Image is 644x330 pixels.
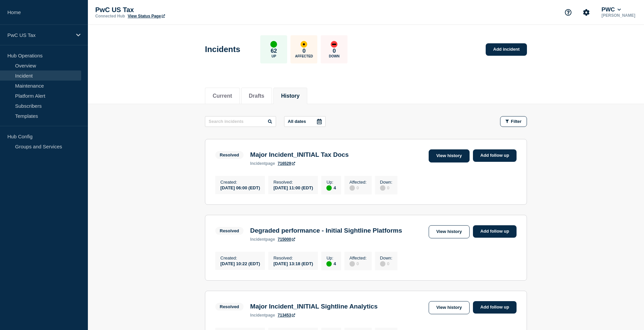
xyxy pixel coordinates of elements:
h3: Degraded performance - Initial Sightline Platforms [250,227,402,234]
div: [DATE] 10:22 (EDT) [220,261,260,266]
a: 713453 [278,313,295,318]
p: Up : [326,180,336,185]
span: Resolved [215,151,244,159]
span: Resolved [215,303,244,311]
span: Filter [511,119,522,124]
button: Filter [500,116,527,127]
p: Created : [220,255,260,261]
input: Search incidents [205,116,276,127]
div: affected [301,41,307,48]
a: 715000 [278,237,295,242]
div: disabled [380,185,385,191]
span: incident [250,313,266,318]
a: Add follow up [473,149,517,162]
p: PwC US Tax [95,6,229,14]
a: View history [429,149,470,162]
div: 4 [326,185,336,191]
p: Down : [380,255,392,261]
p: 62 [271,48,277,54]
p: Resolved : [273,255,313,261]
button: All dates [284,116,326,127]
div: [DATE] 11:00 (EDT) [273,185,313,190]
a: Add follow up [473,301,517,314]
div: disabled [380,261,385,267]
button: Account settings [579,5,593,19]
div: 4 [326,261,336,267]
p: Affected : [350,180,367,185]
p: Down : [380,180,392,185]
div: disabled [350,185,355,191]
p: Connected Hub [95,14,125,18]
p: [PERSON_NAME] [600,13,637,18]
a: View history [429,225,470,238]
h3: Major Incident_INITIAL Tax Docs [250,151,349,158]
div: 0 [350,261,367,267]
div: 0 [380,261,392,267]
p: page [250,161,275,166]
button: Support [561,5,575,19]
div: up [270,41,277,48]
a: View Status Page [128,14,165,18]
p: Down [329,54,340,58]
button: Current [213,93,232,99]
p: 0 [333,48,336,54]
a: Add follow up [473,225,517,238]
div: down [331,41,337,48]
button: History [281,93,300,99]
div: [DATE] 06:00 (EDT) [220,185,260,190]
span: incident [250,161,266,166]
p: page [250,237,275,242]
div: 0 [350,185,367,191]
p: page [250,313,275,318]
div: disabled [350,261,355,267]
div: 0 [380,185,392,191]
p: Affected [295,54,313,58]
a: View history [429,301,470,314]
a: 716529 [278,161,295,166]
div: [DATE] 13:18 (EDT) [273,261,313,266]
div: up [326,261,332,267]
p: Up [271,54,276,58]
h1: Incidents [205,45,240,54]
span: Resolved [215,227,244,235]
p: 0 [303,48,306,54]
a: Add incident [486,43,527,56]
span: incident [250,237,266,242]
p: Resolved : [273,180,313,185]
p: All dates [288,119,306,124]
h3: Major Incident_INITIAL Sightline Analytics [250,303,378,310]
p: Created : [220,180,260,185]
p: PwC US Tax [7,32,72,38]
button: PWC [600,6,622,13]
div: up [326,185,332,191]
p: Up : [326,255,336,261]
p: Affected : [350,255,367,261]
button: Drafts [249,93,264,99]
